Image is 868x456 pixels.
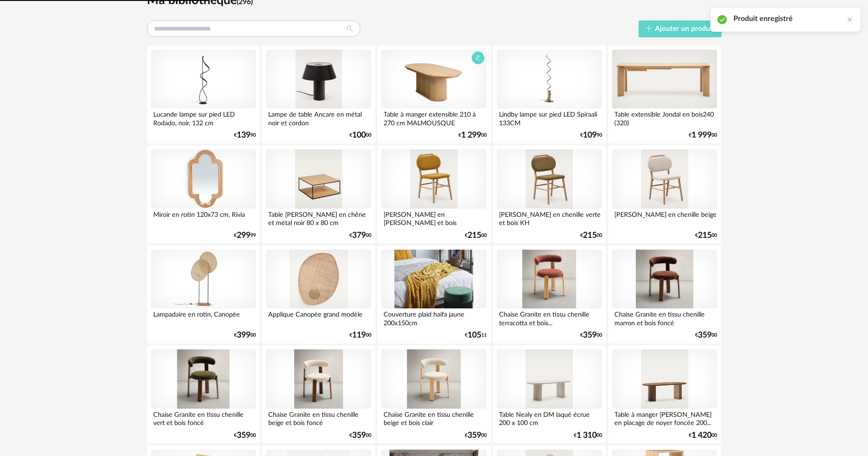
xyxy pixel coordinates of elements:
div: € 00 [695,332,717,338]
div: € 00 [465,432,487,439]
a: Lucande lampe sur pied LED Rodado, noir, 132 cm Lucande lampe sur pied LED Rodado, noir, 132 cm €... [147,46,260,143]
div: € 00 [349,132,371,138]
span: 399 [237,332,250,338]
div: € 99 [234,232,256,239]
div: € 00 [465,232,487,239]
span: 1 999 [691,132,712,138]
div: [PERSON_NAME] en chenille verte et bois KH [497,209,602,227]
div: Table à manger extensible 210 à 270 cm MALMOUSQUE [381,108,486,127]
span: Ajouter un produit [655,25,715,32]
span: 379 [352,232,366,239]
span: 359 [583,332,597,338]
a: Table à manger extensible 210 à 270 cm MALMOUSQUE Table à manger extensible 210 à 270 cm MALMOUSQ... [377,46,490,143]
span: 1 310 [577,432,597,439]
div: € 00 [689,432,717,439]
span: 299 [237,232,250,239]
a: Chaise Granite en tissu chenille marron et bois foncé Chaise Granite en tissu chenille marron et ... [608,246,721,343]
span: 359 [468,432,481,439]
span: 1 420 [691,432,712,439]
a: Chaise Helda en chenille moutarde et bois [PERSON_NAME] en [PERSON_NAME] et bois €21500 [377,145,490,243]
div: Lampadaire en rotin, Canopée [151,308,256,327]
a: Miroir en rotin 120x73 cm, Rivia Miroir en rotin 120x73 cm, Rivia €29999 [147,145,260,243]
a: Lampadaire en rotin, Canopée Lampadaire en rotin, Canopée €39900 [147,246,260,343]
span: 359 [698,332,712,338]
a: Chaise Helda en chenille verte et bois KH [PERSON_NAME] en chenille verte et bois KH €21500 [493,145,606,243]
div: € 00 [689,132,717,138]
div: Chaise Granite en tissu chenille beige et bois clair [381,409,486,427]
div: € 00 [695,232,717,239]
a: Lindby lampe sur pied LED Spiraali 133CM Lindby lampe sur pied LED Spiraali 133CM €10990 [493,46,606,143]
div: Table extensible Jondal en bois240 (320) [612,108,717,127]
div: Table Nealy en DM laqué écrue 200 x 100 cm [497,409,602,427]
span: 215 [583,232,597,239]
div: Chaise Granite en tissu chenille marron et bois foncé [612,308,717,327]
a: Applique Canopée grand modèle Applique Canopée grand modèle €11900 [262,246,375,343]
div: Lucande lampe sur pied LED Rodado, noir, 132 cm [151,108,256,127]
span: 359 [237,432,250,439]
h2: Produit enregistré [733,14,793,24]
a: Chaise Helda en chenille beige [PERSON_NAME] en chenille beige €21500 [608,145,721,243]
span: 100 [352,132,366,138]
div: € 00 [349,332,371,338]
div: Couverture plaid haifa jaune 200x150cm [381,308,486,327]
div: € 11 [465,332,487,338]
span: 215 [698,232,712,239]
a: Table basse Yoana en chêne et métal noir 80 x 80 cm Table [PERSON_NAME] en chêne et métal noir 80... [262,145,375,243]
span: 1 299 [461,132,481,138]
div: € 00 [234,332,256,338]
a: Table extensible Jondal en bois240 (320) Table extensible Jondal en bois240 (320) €1 99900 [608,46,721,143]
div: Table [PERSON_NAME] en chêne et métal noir 80 x 80 cm [266,209,371,227]
div: Chaise Granite en tissu chenille terracotta et bois... [497,308,602,327]
a: Couverture plaid haifa jaune 200x150cm Couverture plaid haifa jaune 200x150cm €10511 [377,246,490,343]
a: Table Nealy en DM laqué écrue 200 x 100 cm Table Nealy en DM laqué écrue 200 x 100 cm €1 31000 [493,345,606,443]
div: € 00 [580,332,602,338]
div: Lampe de table Ancare en métal noir et cordon [266,108,371,127]
span: 359 [352,432,366,439]
div: € 90 [234,132,256,138]
div: [PERSON_NAME] en chenille beige [612,209,717,227]
button: Ajouter un produit [639,20,722,37]
div: € 00 [574,432,602,439]
a: Table à manger Nealy en placage de noyer foncée 200 x 100 cm Table à manger [PERSON_NAME] en plac... [608,345,721,443]
span: 139 [237,132,250,138]
div: € 00 [458,132,487,138]
div: € 90 [580,132,602,138]
a: Chaise Granite en tissu chenille terracotta et bois clair Chaise Granite en tissu chenille terrac... [493,246,606,343]
div: € 00 [580,232,602,239]
div: € 00 [349,432,371,439]
span: 109 [583,132,597,138]
div: Chaise Granite en tissu chenille beige et bois foncé [266,409,371,427]
div: [PERSON_NAME] en [PERSON_NAME] et bois [381,209,486,227]
div: Table à manger [PERSON_NAME] en placage de noyer foncée 200... [612,409,717,427]
div: Chaise Granite en tissu chenille vert et bois foncé [151,409,256,427]
span: 105 [468,332,481,338]
div: Lindby lampe sur pied LED Spiraali 133CM [497,108,602,127]
a: Chaise Granite en tissu chenille beige et bois clair Chaise Granite en tissu chenille beige et bo... [377,345,490,443]
div: € 00 [234,432,256,439]
div: Applique Canopée grand modèle [266,308,371,327]
a: Lampe de table Ancare en métal noir et cordon Lampe de table Ancare en métal noir et cordon €10000 [262,46,375,143]
span: 215 [468,232,481,239]
div: Miroir en rotin 120x73 cm, Rivia [151,209,256,227]
div: € 00 [349,232,371,239]
a: Chaise Granite en tissu chenille beige et bois foncé Chaise Granite en tissu chenille beige et bo... [262,345,375,443]
a: Chaise Granite en tissu chenille vert et bois foncé Chaise Granite en tissu chenille vert et bois... [147,345,260,443]
span: 119 [352,332,366,338]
